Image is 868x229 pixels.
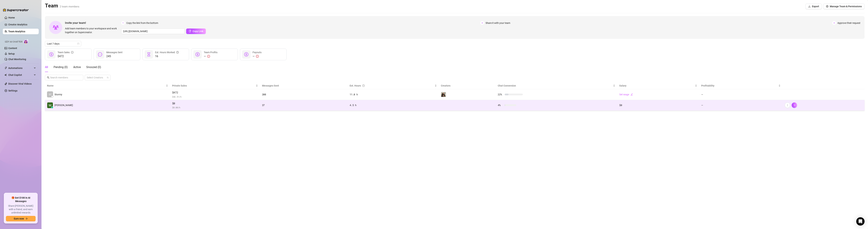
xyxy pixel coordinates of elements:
[54,103,73,107] span: [PERSON_NAME]
[3,8,29,12] img: logo-BBDzfeDw.svg
[786,104,789,106] span: more
[186,28,206,34] button: Copy Link
[793,104,796,106] span: right
[8,16,15,19] a: Home
[54,65,68,69] div: Pending ( 0 )
[126,21,158,25] span: Copy the link from the bottom
[8,22,36,27] a: Creator Analytics
[699,100,783,111] td: —
[362,84,365,88] span: question-circle
[4,67,7,69] span: thunderbolt
[244,52,248,56] span: dollar-circle
[8,30,25,33] a: Team Analytics
[6,216,36,221] button: Earn nowarrow-right
[50,76,78,79] input: Search members
[172,106,258,109] span: $ 0.00 /h
[8,89,17,92] a: Settings
[65,27,120,34] span: Add team members to your workspace and work together on Supercreator.
[826,5,828,8] span: setting
[77,43,79,45] span: calendar
[350,93,437,96] div: 11.0 h
[8,52,15,55] a: Setup
[701,84,714,87] span: Profitability
[49,52,53,56] span: dollar-circle
[172,84,187,87] span: Private Sales
[47,102,53,108] img: M H
[49,93,52,96] span: ST
[155,50,179,54] div: Est. Hours Worked
[45,82,170,89] th: Name
[71,50,73,54] span: info-circle
[350,84,434,88] div: Est. Hours
[812,5,819,8] span: Export
[176,50,179,54] span: question-circle
[486,21,510,25] span: Share it with your team
[8,82,32,85] a: Discover Viral Videos
[47,84,165,88] span: Name
[58,50,73,54] div: Team Sales
[823,4,865,9] button: Manage Team & Permissions
[441,92,446,97] img: Stormy
[155,54,179,58] span: 16
[837,21,860,25] span: Approve their request
[14,217,24,220] span: Earn now
[262,103,346,107] div: 37
[262,84,279,87] span: Messages Sent
[498,93,503,96] span: 22 %
[107,77,109,79] span: team
[256,55,259,58] span: exclamation-circle
[58,54,73,58] span: $472
[189,30,191,32] span: copy
[439,82,496,89] th: Creators
[6,196,36,203] span: 🎁 Get $100 in AI Messages
[25,217,28,220] span: arrow-right
[8,72,33,78] span: Chat Copilot
[498,84,516,87] span: Chat Conversion
[54,93,62,96] span: Stormy
[619,84,626,87] span: Salary
[8,65,33,71] span: Automations
[45,2,79,9] h2: Team
[262,93,346,96] div: 208
[60,5,79,8] span: 2 team members
[193,30,203,33] span: Copy Link
[808,5,811,8] span: download
[253,54,262,58] div: —
[619,93,633,96] a: Set wageedit
[47,41,79,46] span: Last 7 days
[856,217,865,226] div: Open Intercom Messenger
[8,58,26,61] a: Chat Monitoring
[24,39,29,44] img: AI Chatter
[121,21,125,25] span: 1
[4,74,7,76] img: Chat Copilot
[106,54,123,58] span: 245
[106,51,123,54] span: Messages Sent
[805,4,822,9] button: Export
[65,21,121,25] span: Invite your team!
[45,65,48,69] div: All
[498,103,503,107] span: 4 %
[207,55,210,58] span: exclamation-circle
[830,5,862,8] span: Manage Team & Permissions
[195,52,200,56] span: dollar-circle
[172,90,258,95] span: $472
[98,52,102,56] span: message
[172,95,258,98] span: $ 42.91 /h
[204,54,217,58] div: —
[480,21,484,25] span: 2
[47,76,49,79] span: search
[86,65,101,69] span: Snoozed ( 0 )
[172,101,258,106] span: $0
[619,103,697,107] div: $0
[147,52,151,56] span: hourglass
[832,21,836,25] span: 3
[73,65,81,69] span: Active
[5,40,22,44] span: Izzy AI Chatter
[699,89,783,100] td: —
[253,51,262,54] span: Payouts
[631,93,633,96] span: edit
[204,51,217,54] span: Team Profits
[6,204,36,214] span: Share [PERSON_NAME] with a friend, and earn unlimited rewards
[8,47,17,50] a: Content
[350,103,437,107] div: 4.5 h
